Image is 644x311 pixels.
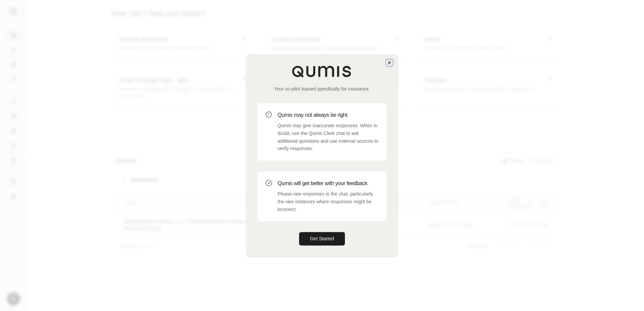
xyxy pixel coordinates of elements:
[278,122,379,152] p: Qumis may give inaccurate responses. When in doubt, use the Qumis Clerk chat to ask additional qu...
[299,232,345,246] button: Get Started
[292,65,352,77] img: Qumis Logo
[278,190,379,213] p: Please rate responses in the chat, particularly the rare instances where responses might be incor...
[257,85,387,92] p: Your co-pilot trained specifically for insurance.
[278,111,379,119] h3: Qumis may not always be right
[278,179,379,187] h3: Qumis will get better with your feedback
